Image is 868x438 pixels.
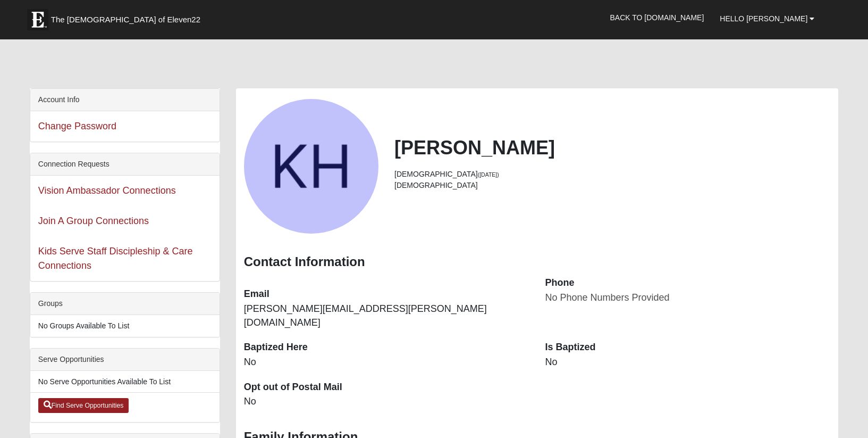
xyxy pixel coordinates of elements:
[30,315,220,337] li: No Groups Available To List
[394,169,830,180] li: [DEMOGRAPHIC_DATA]
[38,185,176,196] a: Vision Ambassador Connections
[244,287,529,301] dt: Email
[394,180,830,191] li: [DEMOGRAPHIC_DATA]
[394,136,830,159] h2: [PERSON_NAME]
[30,293,220,315] div: Groups
[38,246,193,271] a: Kids Serve Staff Discipleship & Care Connections
[244,341,529,354] dt: Baptized Here
[244,302,529,329] dd: [PERSON_NAME][EMAIL_ADDRESS][PERSON_NAME][DOMAIN_NAME]
[720,14,807,23] span: Hello [PERSON_NAME]
[38,216,149,226] a: Join A Group Connections
[30,371,220,393] li: No Serve Opportunities Available To List
[244,99,378,234] a: View Fullsize Photo
[38,398,129,413] a: Find Serve Opportunities
[51,14,200,25] span: The [DEMOGRAPHIC_DATA] of Eleven22
[244,395,529,409] dd: No
[712,5,822,32] a: Hello [PERSON_NAME]
[38,121,116,131] a: Change Password
[27,9,48,30] img: Eleven22 logo
[545,356,830,369] dd: No
[545,276,830,290] dt: Phone
[30,89,220,111] div: Account Info
[545,291,830,305] dd: No Phone Numbers Provided
[244,254,831,270] h3: Contact Information
[30,153,220,176] div: Connection Requests
[478,171,499,178] small: ([DATE])
[30,349,220,371] div: Serve Opportunities
[22,4,234,30] a: The [DEMOGRAPHIC_DATA] of Eleven22
[602,4,712,31] a: Back to [DOMAIN_NAME]
[545,341,830,354] dt: Is Baptized
[244,381,529,394] dt: Opt out of Postal Mail
[244,356,529,369] dd: No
